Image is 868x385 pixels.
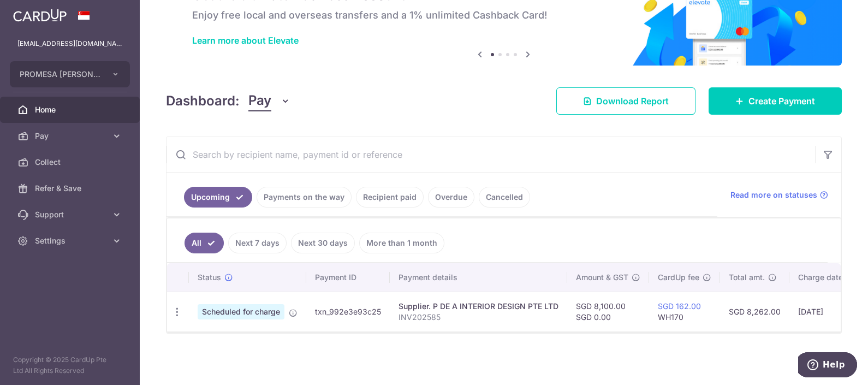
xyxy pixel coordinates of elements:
[390,263,567,292] th: Payment details
[658,301,701,311] a: SGD 162.00
[184,187,252,208] a: Upcoming
[291,233,355,253] a: Next 30 days
[35,209,107,220] span: Support
[25,8,47,17] span: Help
[35,104,107,115] span: Home
[306,292,390,331] td: txn_992e3e93c25
[399,301,558,312] div: Supplier. P DE A INTERIOR DESIGN PTE LTD
[356,187,424,208] a: Recipient paid
[185,233,224,253] a: All
[649,292,720,331] td: WH170
[198,304,284,319] span: Scheduled for charge
[248,91,290,111] button: Pay
[658,272,699,283] span: CardUp fee
[798,272,843,283] span: Charge date
[479,187,530,208] a: Cancelled
[730,189,817,200] span: Read more on statuses
[198,272,221,283] span: Status
[20,69,100,80] span: PROMESA [PERSON_NAME] PTE. LTD.
[228,233,287,253] a: Next 7 days
[556,87,695,115] a: Download Report
[428,187,474,208] a: Overdue
[730,189,828,200] a: Read more on statuses
[35,183,107,194] span: Refer & Save
[798,352,857,380] iframe: Opens a widget where you can find more information
[729,272,765,283] span: Total amt.
[35,157,107,168] span: Collect
[192,35,299,46] a: Learn more about Elevate
[166,91,240,111] h4: Dashboard:
[17,38,122,49] p: [EMAIL_ADDRESS][DOMAIN_NAME]
[789,292,864,331] td: [DATE]
[576,272,628,283] span: Amount & GST
[359,233,444,253] a: More than 1 month
[13,9,67,22] img: CardUp
[709,87,842,115] a: Create Payment
[257,187,352,208] a: Payments on the way
[248,91,271,111] span: Pay
[167,137,815,172] input: Search by recipient name, payment id or reference
[192,9,816,22] h6: Enjoy free local and overseas transfers and a 1% unlimited Cashback Card!
[35,131,107,141] span: Pay
[35,235,107,246] span: Settings
[596,94,669,108] span: Download Report
[720,292,789,331] td: SGD 8,262.00
[399,312,558,323] p: INV202585
[567,292,649,331] td: SGD 8,100.00 SGD 0.00
[748,94,815,108] span: Create Payment
[306,263,390,292] th: Payment ID
[10,61,130,87] button: PROMESA [PERSON_NAME] PTE. LTD.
